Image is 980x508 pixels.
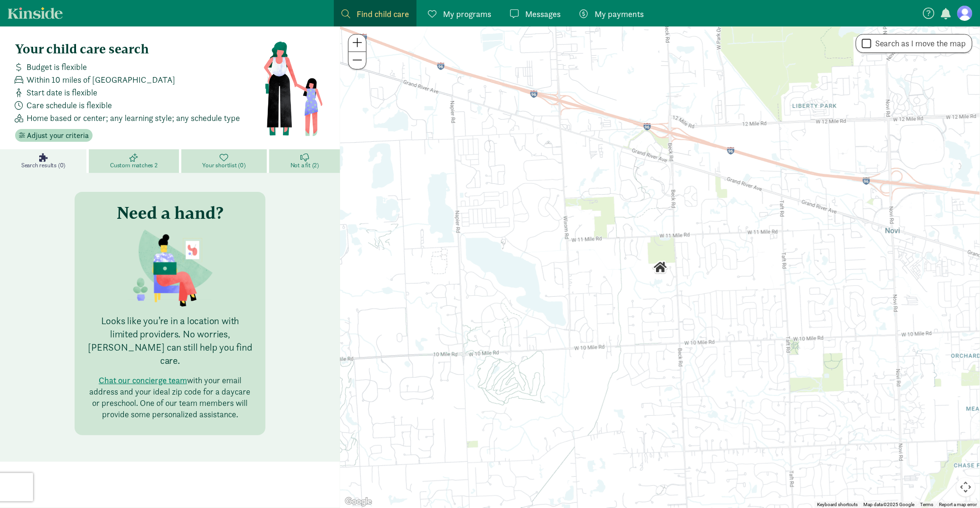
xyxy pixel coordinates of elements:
span: Messages [525,8,561,20]
span: Map data ©2025 Google [863,502,915,507]
span: Custom matches 2 [110,162,158,169]
a: Not a fit (2) [269,149,340,173]
a: Report a map error [939,502,977,507]
p: Looks like you’re in a location with limited providers. No worries, [PERSON_NAME] can still help ... [86,314,254,367]
span: Find child care [357,8,409,20]
span: Start date is flexible [26,86,97,99]
span: Home based or center; any learning style; any schedule type [26,112,240,124]
span: Search results (0) [21,162,65,169]
span: Within 10 miles of [GEOGRAPHIC_DATA] [26,73,175,86]
span: Your shortlist (0) [203,162,246,169]
button: Chat our concierge team [99,375,187,386]
img: Google [343,496,374,508]
span: Not a fit (2) [290,162,319,169]
span: Adjust your criteria [27,130,89,141]
a: Custom matches 2 [89,149,181,173]
button: Keyboard shortcuts [817,501,858,508]
h4: Your child care search [15,42,263,57]
a: Terms [920,502,934,507]
button: Adjust your criteria [15,129,93,142]
a: Your shortlist (0) [181,149,269,173]
p: with your email address and your ideal zip code for a daycare or preschool. One of our team membe... [86,375,254,420]
label: Search as I move the map [871,38,966,49]
span: Budget is flexible [26,60,87,73]
span: My programs [443,8,491,20]
h3: Need a hand? [117,203,223,222]
a: Open this area in Google Maps (opens a new window) [343,496,374,508]
span: My payments [595,8,644,20]
div: Click to see details [652,259,668,276]
button: Map camera controls [956,478,975,497]
a: Kinside [8,7,63,19]
span: Care schedule is flexible [26,99,112,112]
